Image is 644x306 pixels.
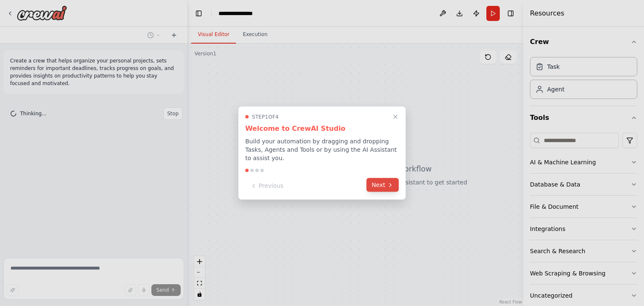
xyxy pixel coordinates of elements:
button: Close walkthrough [390,112,400,122]
button: Previous [245,179,288,193]
h3: Welcome to CrewAI Studio [245,124,399,134]
button: Next [366,178,399,192]
span: Step 1 of 4 [252,114,279,120]
p: Build your automation by dragging and dropping Tasks, Agents and Tools or by using the AI Assista... [245,137,399,162]
button: Hide left sidebar [193,8,205,19]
